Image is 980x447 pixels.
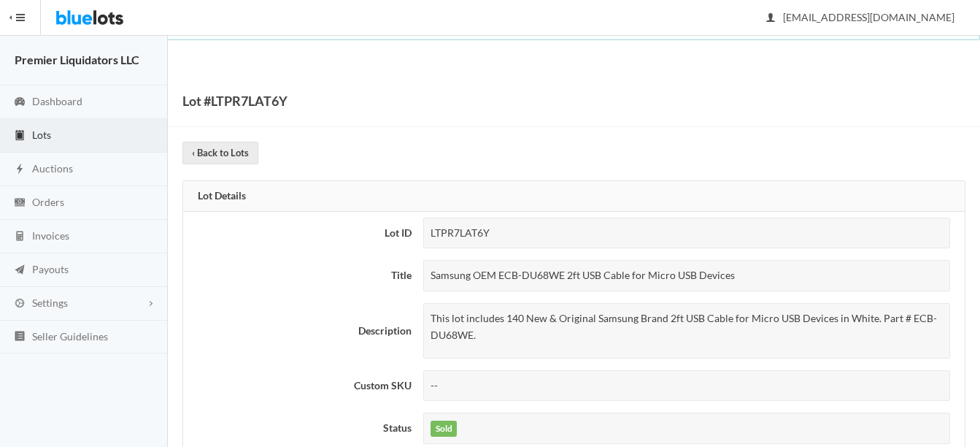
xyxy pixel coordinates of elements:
ion-icon: person [763,12,778,26]
ion-icon: list box [12,330,27,344]
span: Settings [32,297,68,309]
div: LTPR7LAT6Y [423,218,950,249]
ion-icon: flash [12,163,27,177]
th: Custom SKU [183,364,417,408]
div: -- [423,370,950,402]
div: Lot Details [183,181,965,212]
th: Description [183,297,417,364]
div: Samsung OEM ECB-DU68WE 2ft USB Cable for Micro USB Devices [423,260,950,291]
span: Lots [32,129,51,141]
span: [EMAIL_ADDRESS][DOMAIN_NAME] [767,11,954,23]
span: Payouts [32,263,69,275]
label: Sold [431,421,457,437]
span: Invoices [32,229,69,242]
span: Seller Guidelines [32,330,108,343]
p: This lot includes 140 New & Original Samsung Brand 2ft USB Cable for Micro USB Devices in White. ... [431,310,943,343]
ion-icon: cash [12,196,27,210]
ion-icon: paper plane [12,264,27,278]
th: Lot ID [183,212,417,255]
h1: Lot #LTPR7LAT6Y [182,90,288,112]
strong: Premier Liquidators LLC [15,53,139,66]
th: Title [183,254,417,297]
a: ‹ Back to Lots [182,142,258,164]
ion-icon: clipboard [12,129,27,143]
span: Orders [32,196,64,208]
span: Auctions [32,162,73,175]
ion-icon: cog [12,297,27,311]
span: Dashboard [32,95,82,107]
ion-icon: calculator [12,230,27,244]
ion-icon: speedometer [12,96,27,110]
